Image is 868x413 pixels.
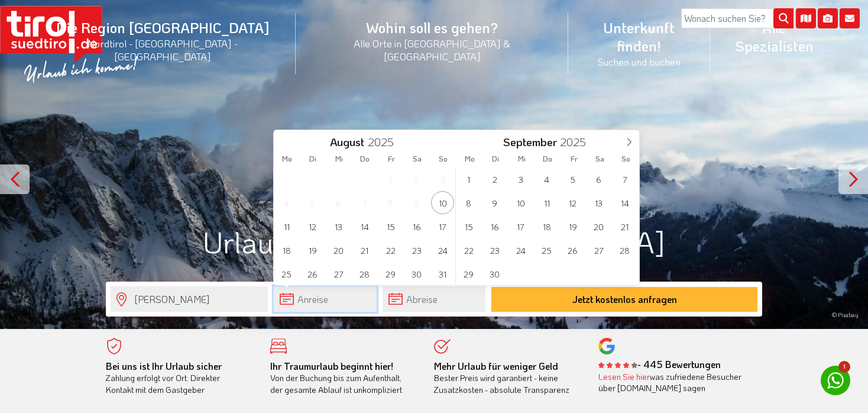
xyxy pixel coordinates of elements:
span: August 8, 2025 [379,191,402,214]
b: Bei uns ist Ihr Urlaub sicher [106,360,222,372]
input: Wonach suchen Sie? [681,8,793,28]
a: Lesen Sie hier [598,371,650,382]
span: August 2, 2025 [405,167,428,191]
span: Mi [326,155,352,163]
span: August 11, 2025 [275,215,298,238]
input: Year [557,134,596,149]
span: August 12, 2025 [301,215,324,238]
span: September 2, 2025 [483,167,506,191]
b: Mehr Urlaub für weniger Geld [434,360,558,372]
span: September 15, 2025 [457,215,480,238]
span: August 7, 2025 [353,191,376,214]
span: September 18, 2025 [535,215,558,238]
a: Wohin soll es gehen?Alle Orte in [GEOGRAPHIC_DATA] & [GEOGRAPHIC_DATA] [296,5,568,76]
span: Fr [378,155,404,163]
a: 1 [821,366,850,395]
span: August 14, 2025 [353,215,376,238]
span: August 1, 2025 [379,167,402,191]
span: August 22, 2025 [379,238,402,262]
span: August 25, 2025 [275,262,298,285]
span: August 30, 2025 [405,262,428,285]
span: September 1, 2025 [457,167,480,191]
span: Di [300,155,326,163]
span: September 16, 2025 [483,215,506,238]
span: So [430,155,456,163]
span: September 27, 2025 [587,238,610,262]
span: September 28, 2025 [613,238,636,262]
input: Wo soll's hingehen? [111,286,268,312]
small: Nordtirol - [GEOGRAPHIC_DATA] - [GEOGRAPHIC_DATA] [44,37,281,63]
span: September 21, 2025 [613,215,636,238]
span: September 22, 2025 [457,238,480,262]
span: September 6, 2025 [587,167,610,191]
span: September 8, 2025 [457,191,480,214]
span: September 14, 2025 [613,191,636,214]
i: Karte öffnen [796,8,816,28]
span: Di [482,155,509,163]
span: September 3, 2025 [509,167,532,191]
span: August 4, 2025 [275,191,298,214]
span: August 15, 2025 [379,215,402,238]
span: September 23, 2025 [483,238,506,262]
div: Zahlung erfolgt vor Ort. Direkter Kontakt mit dem Gastgeber [106,360,252,396]
span: Do [535,155,561,163]
span: August 16, 2025 [405,215,428,238]
span: 1 [838,361,850,373]
input: Anreise [274,286,377,312]
span: Sa [587,155,613,163]
span: Do [352,155,378,163]
span: August 21, 2025 [353,238,376,262]
span: So [613,155,639,163]
span: August 29, 2025 [379,262,402,285]
b: - 445 Bewertungen [598,358,721,370]
span: August 31, 2025 [431,262,454,285]
small: Suchen und buchen [582,55,696,68]
span: September 19, 2025 [561,215,584,238]
span: August [330,137,364,148]
span: September 12, 2025 [561,191,584,214]
span: August 26, 2025 [301,262,324,285]
span: August 9, 2025 [405,191,428,214]
span: September 17, 2025 [509,215,532,238]
div: Von der Buchung bis zum Aufenthalt, der gesamte Ablauf ist unkompliziert [270,360,417,396]
span: August 19, 2025 [301,238,324,262]
span: August 13, 2025 [327,215,350,238]
i: Fotogalerie [818,8,838,28]
span: August 3, 2025 [431,167,454,191]
a: Unterkunft finden!Suchen und buchen [568,5,710,81]
span: September 7, 2025 [613,167,636,191]
span: Sa [404,155,430,163]
span: September 25, 2025 [535,238,558,262]
span: August 6, 2025 [327,191,350,214]
span: August 23, 2025 [405,238,428,262]
span: September 24, 2025 [509,238,532,262]
span: August 24, 2025 [431,238,454,262]
span: August 28, 2025 [353,262,376,285]
h1: Urlaub in der [GEOGRAPHIC_DATA] [106,225,762,258]
span: September 4, 2025 [535,167,558,191]
span: September 20, 2025 [587,215,610,238]
span: September 26, 2025 [561,238,584,262]
div: was zufriedene Besucher über [DOMAIN_NAME] sagen [598,371,745,394]
span: September 5, 2025 [561,167,584,191]
span: September 11, 2025 [535,191,558,214]
span: September 29, 2025 [457,262,480,285]
span: August 27, 2025 [327,262,350,285]
span: September 9, 2025 [483,191,506,214]
span: Mo [274,155,300,163]
span: September [503,137,557,148]
span: August 5, 2025 [301,191,324,214]
div: Bester Preis wird garantiert - keine Zusatzkosten - absolute Transparenz [434,360,581,396]
span: Mi [509,155,535,163]
span: Fr [561,155,587,163]
a: Die Region [GEOGRAPHIC_DATA]Nordtirol - [GEOGRAPHIC_DATA] - [GEOGRAPHIC_DATA] [30,5,296,76]
a: Alle Spezialisten [710,5,838,68]
b: Ihr Traumurlaub beginnt hier! [270,360,393,372]
span: September 10, 2025 [509,191,532,214]
small: Alle Orte in [GEOGRAPHIC_DATA] & [GEOGRAPHIC_DATA] [310,37,554,63]
button: Jetzt kostenlos anfragen [491,287,757,312]
span: August 10, 2025 [431,191,454,214]
span: August 17, 2025 [431,215,454,238]
span: September 13, 2025 [587,191,610,214]
input: Abreise [383,286,485,312]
